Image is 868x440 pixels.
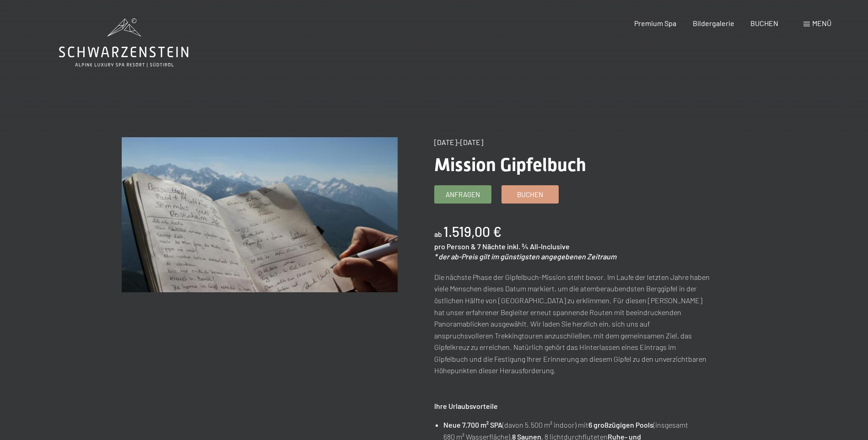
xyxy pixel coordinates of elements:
em: * der ab-Preis gilt im günstigsten angegebenen Zeitraum [434,252,616,261]
strong: 6 großzügigen Pools [588,420,653,429]
p: Die nächste Phase der Gipfelbuch-Mission steht bevor. Im Laufe der letzten Jahre haben viele Mens... [434,271,710,376]
span: Mission Gipfelbuch [434,154,586,176]
a: Anfragen [435,186,491,203]
img: Mission Gipfelbuch [122,137,398,292]
span: ab [434,230,442,238]
strong: Ihre Urlaubsvorteile [434,402,498,410]
span: Menü [812,19,831,27]
b: 1.519,00 € [443,223,501,240]
a: Buchen [502,186,558,203]
span: pro Person & [434,242,476,251]
a: BUCHEN [750,19,778,27]
a: Bildergalerie [693,19,734,27]
span: inkl. ¾ All-Inclusive [507,242,570,251]
span: Anfragen [446,190,480,199]
span: [DATE]–[DATE] [434,138,483,146]
span: Buchen [517,190,543,199]
strong: Neue 7.700 m² SPA [443,420,502,429]
span: 7 Nächte [477,242,506,251]
a: Premium Spa [634,19,676,27]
